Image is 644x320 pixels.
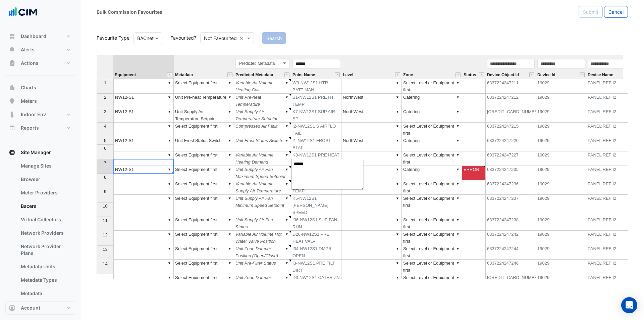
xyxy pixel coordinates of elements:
div: ▼ [395,216,400,223]
div: ▼ [395,166,400,173]
div: ▼ [167,79,172,86]
div: Bulk Commission Favourites [97,8,162,15]
div: ▼ [227,180,232,187]
div: ▼ [455,137,461,144]
td: NW12-S1 [113,137,174,151]
td: [CREDIT_CARD_NUMBER] [486,274,536,288]
span: Status [464,73,476,77]
td: NorthWest [341,137,402,151]
td: Select Level or Equipment first [402,231,462,245]
td: PANEL REF I2 [586,274,637,288]
td: 6337224247215 [486,123,536,137]
td: 19029 [536,94,586,108]
td: 6337224247211 [486,79,536,94]
div: ▼ [227,151,232,158]
div: ▼ [227,245,232,252]
td: Select Equipment first [174,180,234,195]
span: Clear [239,35,245,42]
td: [CREDIT_CARD_NUMBER] [486,108,536,123]
span: Device Id [537,73,555,77]
td: Unit Supply Air Fan Minimum Speed Setpoint [234,195,291,216]
td: W3-NW12S1 HTR BATT MAN [291,79,341,94]
div: ▼ [455,123,461,130]
td: I3-NW12S1 PRE FILT DIRT [291,260,341,274]
div: ▼ [395,108,400,115]
td: Select Equipment first [174,151,234,166]
span: 12 [103,232,107,237]
div: ▼ [455,245,461,252]
div: ▼ [167,108,172,115]
td: 19029 [536,245,586,260]
div: ▼ [167,180,172,187]
div: ▼ [167,231,172,238]
td: D26-NW12S1 PRE HEAT VALV [291,231,341,245]
td: Catering [402,108,462,123]
div: ▼ [284,260,289,267]
div: ▼ [395,274,400,281]
td: NW12-S1 [113,166,174,180]
td: Variable Air Volume Heating Demand [234,151,291,166]
td: Unit Frost Status Switch [234,137,291,151]
a: Meter Providers [15,186,75,199]
div: ▼ [455,260,461,267]
td: Select Level or Equipment first [402,79,462,94]
span: Metadata [175,73,193,77]
div: ▼ [455,180,461,187]
app-icon: Dashboard [9,33,15,40]
a: Metadata Units [15,260,75,273]
div: ▼ [455,166,461,173]
button: Charts [5,81,75,94]
div: ▼ [395,260,400,267]
td: 19029 [536,216,586,231]
span: Level [343,73,353,77]
div: Open Intercom Messenger [621,297,637,313]
td: Unit Frost Status Switch [174,137,234,151]
div: ▼ [227,216,232,223]
span: Cancel [608,9,624,15]
td: 6337224247246 [486,260,536,274]
span: Point Name [292,73,315,77]
button: Cancel [604,6,628,18]
td: 19029 [536,79,586,94]
img: Company Logo [8,5,38,19]
span: Predicted Metadata [235,73,273,77]
div: ▼ [227,108,232,115]
td: K7-NW12S1 SUP AIR SP [291,108,341,123]
td: PANEL REF I2 [586,94,637,108]
div: ▼ [455,79,461,86]
div: ▼ [284,79,289,86]
td: Unit Pre-heat Temperature [234,94,291,108]
button: Meters [5,94,75,108]
td: PANEL REF I2 [586,137,637,151]
td: NorthWest [341,108,402,123]
span: 2 [104,95,106,100]
td: Select Equipment first [174,79,234,94]
div: ▼ [167,274,172,281]
td: Select Level or Equipment first [402,245,462,260]
div: ▼ [167,260,172,267]
div: ▼ [167,151,172,158]
div: ▼ [227,274,232,281]
td: PANEL REF I2 [586,195,637,216]
span: Reports [21,125,39,131]
div: ▼ [167,245,172,252]
a: Network Provider Plans [15,240,75,260]
app-icon: Alerts [9,46,15,53]
div: ▼ [455,108,461,115]
div: ▼ [167,166,172,173]
td: Select Level or Equipment first [402,180,462,195]
div: ▼ [227,260,232,267]
a: Network Providers [15,226,75,240]
td: 19029 [536,151,586,166]
div: ▼ [227,166,232,173]
span: 10 [103,203,107,209]
td: Select Level or Equipment first [402,216,462,231]
div: ▼ [455,195,461,202]
div: ▼ [284,195,289,202]
td: D3-NW12S1 CATER ZN DMPR [291,274,341,288]
td: 6337224247235 [486,166,536,180]
td: 19029 [536,195,586,216]
button: Site Manager [5,146,75,159]
td: Catering [402,137,462,151]
a: Manage Sites [15,159,75,173]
